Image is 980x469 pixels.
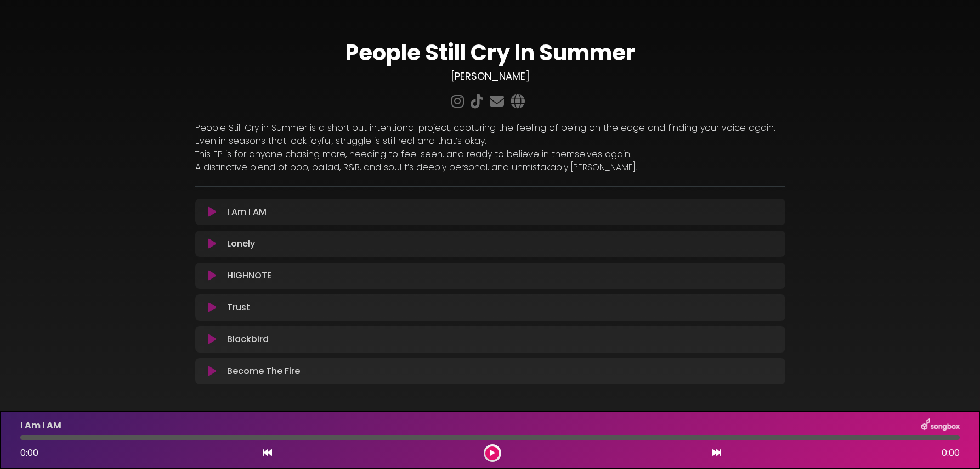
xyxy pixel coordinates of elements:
[227,301,250,314] p: Trust
[227,237,255,250] p: Lonely
[195,161,785,174] p: A distinctive blend of pop, ballad, R&B, and soul t’s deeply personal, and unmistakably [PERSON_N...
[20,419,61,432] p: I Am I AM
[921,418,960,433] img: songbox-logo-white.png
[195,70,785,82] h3: [PERSON_NAME]
[195,135,785,148] p: Even in seasons that look joyful, struggle is still real and that’s okay.
[227,269,271,282] p: HIGHNOTE
[195,121,785,135] p: People Still Cry in Summer is a short but intentional project, capturing the feeling of being on ...
[227,365,300,378] p: Become The Fire
[227,205,267,219] p: I Am I AM
[195,148,785,161] p: This EP is for anyone chasing more, needing to feel seen, and ready to believe in themselves again.
[227,333,269,346] p: Blackbird
[195,40,785,66] h1: People Still Cry In Summer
